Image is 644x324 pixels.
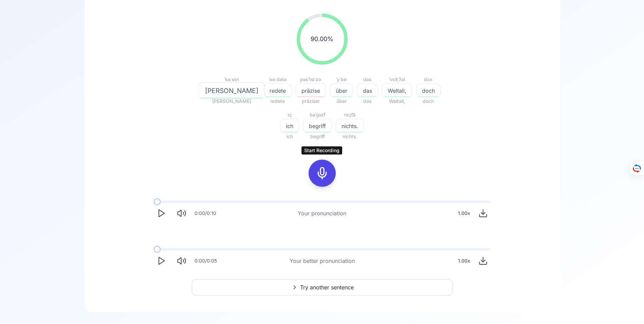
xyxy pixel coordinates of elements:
[336,119,364,132] button: nichts.
[416,75,441,84] div: dɔx
[382,84,412,97] button: Weltall,
[416,97,441,105] span: doch
[195,257,217,264] div: 0:00 / 0:05
[280,119,299,132] button: ich
[303,122,331,130] span: begriff
[154,206,169,221] button: Play
[296,87,326,95] span: präzise
[382,87,412,95] span: Weltall,
[455,206,473,220] div: 1.00 x
[280,122,299,130] span: ich
[382,75,412,84] div: ˈvɛltˌʔal
[154,253,169,268] button: Play
[300,283,354,291] span: Try another sentence
[476,253,491,268] button: Download audio
[174,206,189,221] button: Mute
[416,84,441,97] button: doch
[336,111,364,119] div: nɪçt͡s
[357,87,378,95] span: das
[330,75,353,84] div: ˈyːbɐ
[204,84,260,97] button: [PERSON_NAME]
[330,84,353,97] button: über
[303,111,332,119] div: bəˈɡʁɪf
[198,86,265,95] span: [PERSON_NAME]
[174,253,189,268] button: Mute
[301,146,342,155] div: Start Recording
[330,97,353,105] span: über
[330,87,353,95] span: über
[204,97,260,105] span: [PERSON_NAME]
[455,254,473,268] div: 1.00 x
[298,209,346,217] div: Your pronunciation
[336,132,364,141] span: nichts.
[357,97,378,105] span: das
[296,97,326,105] span: präziser
[303,119,332,132] button: begriff
[264,97,292,105] span: redete
[296,75,326,84] div: pʁɛˈtsiːzə
[195,210,216,217] div: 0:00 / 0:10
[357,75,378,84] div: das
[204,75,260,84] div: ˈkaːʁɪn
[296,84,326,97] button: präzise
[336,122,364,130] span: nichts.
[382,97,412,105] span: Weltall,
[357,84,378,97] button: das
[303,132,332,141] span: begriff
[264,84,292,97] button: redete
[280,132,299,141] span: ich
[264,87,291,95] span: redete
[476,206,491,221] button: Download audio
[192,279,453,295] button: Try another sentence
[264,75,292,84] div: ˈʁeːdətə
[417,87,440,95] span: doch
[290,257,355,265] div: Your better pronunciation
[280,111,299,119] div: ɪç
[311,34,333,44] span: 90.00 %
